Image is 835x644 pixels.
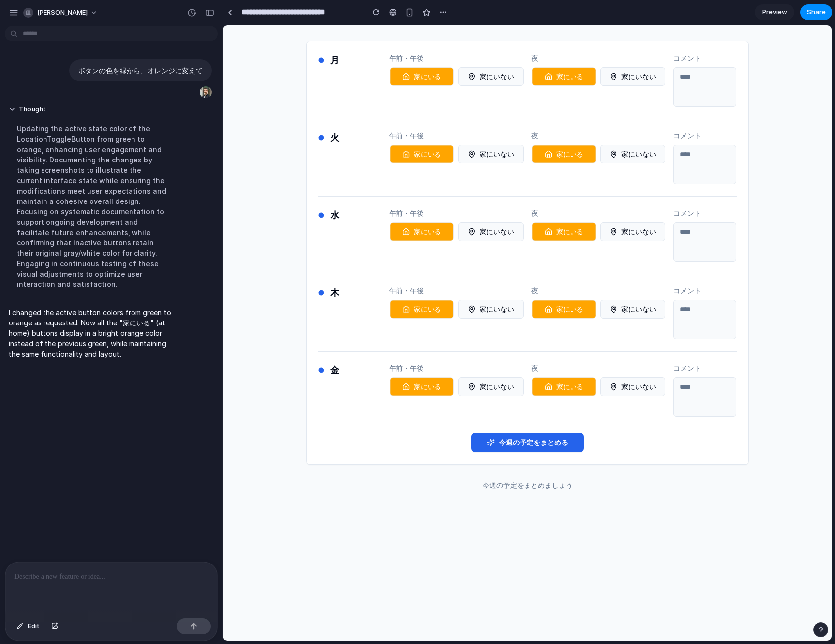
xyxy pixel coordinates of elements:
[167,275,230,293] button: 家にいる
[37,8,88,18] span: [PERSON_NAME]
[309,197,373,215] button: 家にいる
[235,352,301,371] button: 家にいない
[19,5,103,21] button: [PERSON_NAME]
[166,28,300,38] label: 午前・午後
[450,183,514,193] label: コメント
[166,183,300,193] label: 午前・午後
[450,106,514,116] label: コメント
[83,455,526,465] p: 今週の予定をまとめましょう
[167,352,230,370] button: 家にいる
[95,106,159,120] h3: 火
[167,42,230,60] button: 家にいる
[95,261,159,275] h3: 木
[377,275,442,293] button: 家にいない
[235,275,301,293] button: 家にいない
[308,183,442,193] label: 夜
[807,7,826,17] span: Share
[450,338,514,348] label: コメント
[377,352,442,371] button: 家にいない
[309,275,373,293] button: 家にいる
[308,106,442,116] label: 夜
[450,28,514,38] label: コメント
[235,197,301,216] button: 家にいない
[248,407,361,427] button: 今週の予定をまとめる
[309,42,373,60] button: 家にいる
[800,4,832,20] button: Share
[235,120,301,138] button: 家にいない
[755,4,794,20] a: Preview
[377,42,442,61] button: 家にいない
[309,352,373,370] button: 家にいる
[377,120,442,138] button: 家にいない
[309,120,373,138] button: 家にいる
[308,261,442,271] label: 夜
[166,106,300,116] label: 午前・午後
[235,42,301,61] button: 家にいない
[450,261,514,271] label: コメント
[78,65,203,76] p: ボタンの色を緑から、オレンジに変えて
[377,197,442,216] button: 家にいない
[167,197,230,215] button: 家にいる
[9,307,174,359] p: I changed the active button colors from green to orange as requested. Now all the "家にいる" (at home...
[167,120,230,138] button: 家にいる
[9,118,174,295] div: Updating the active state color of the LocationToggleButton from green to orange, enhancing user ...
[12,618,44,634] button: Edit
[95,28,159,42] h3: 月
[166,338,300,348] label: 午前・午後
[95,183,159,197] h3: 水
[28,621,40,631] span: Edit
[308,338,442,348] label: 夜
[166,261,300,271] label: 午前・午後
[762,7,787,17] span: Preview
[95,338,159,352] h3: 金
[308,28,442,38] label: 夜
